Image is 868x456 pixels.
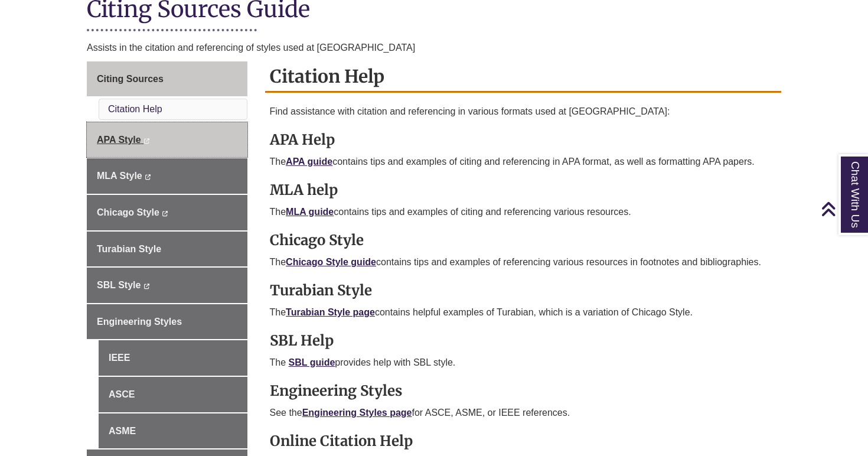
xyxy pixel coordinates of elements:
p: The contains helpful examples of Turabian, which is a variation of Chicago Style. [270,305,777,320]
a: IEEE [99,340,247,376]
p: The contains tips and examples of citing and referencing in APA format, as well as formatting APA... [270,155,777,169]
strong: SBL Help [270,331,334,350]
i: This link opens in a new window [145,174,151,180]
a: Chicago Style guide [286,257,376,267]
strong: MLA help [270,181,338,199]
span: MLA Style [97,171,142,181]
span: Chicago Style [97,207,159,217]
a: Engineering Styles page [302,408,412,418]
a: Citation Help [108,104,162,114]
a: Chicago Style [87,195,247,230]
a: Turabian Style [87,232,247,267]
i: This link opens in a new window [143,284,150,289]
a: MLA Style [87,158,247,194]
a: SBL guide [289,357,335,367]
p: Find assistance with citation and referencing in various formats used at [GEOGRAPHIC_DATA]: [270,105,777,119]
p: The provides help with SBL style. [270,356,777,370]
a: Engineering Styles [87,304,247,340]
span: Assists in the citation and referencing of styles used at [GEOGRAPHIC_DATA] [87,43,415,53]
span: Citing Sources [97,74,164,84]
i: This link opens in a new window [162,211,168,216]
a: Citing Sources [87,61,247,97]
strong: Chicago Style [270,231,364,249]
p: The contains tips and examples of citing and referencing various resources. [270,205,777,219]
i: This link opens in a new window [143,138,150,144]
a: Back to Top [821,201,865,217]
p: See the for ASCE, ASME, or IEEE references. [270,406,777,420]
span: APA Style [97,135,141,145]
a: APA guide [286,157,332,167]
a: ASCE [99,377,247,412]
a: MLA guide [286,207,334,217]
span: Engineering Styles [97,317,182,327]
a: APA Style [87,122,247,158]
strong: Engineering Styles [270,382,402,400]
a: Turabian Style page [286,307,375,317]
h2: Citation Help [265,61,782,93]
p: The contains tips and examples of referencing various resources in footnotes and bibliographies. [270,255,777,269]
strong: Turabian Style [270,281,372,299]
span: SBL Style [97,280,141,290]
strong: APA Help [270,131,335,149]
a: SBL Style [87,268,247,303]
span: Turabian Style [97,244,161,254]
a: ASME [99,413,247,449]
strong: Online Citation Help [270,432,413,450]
